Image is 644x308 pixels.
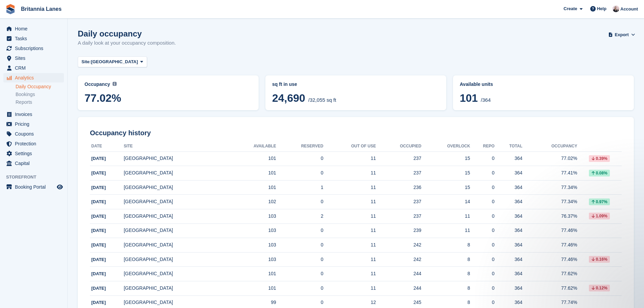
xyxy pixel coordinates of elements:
div: 0 [470,198,495,205]
span: [DATE] [91,214,106,219]
td: 103 [228,252,276,267]
div: 8 [421,256,470,263]
td: 77.62% [522,267,577,281]
div: 8 [421,241,470,248]
span: Tasks [15,34,55,43]
td: 364 [495,195,522,209]
div: 0 [470,241,495,248]
td: 101 [228,151,276,166]
td: 11 [323,151,376,166]
div: 242 [376,256,421,263]
span: Pricing [15,119,55,129]
h1: Daily occupancy [78,29,176,38]
td: 364 [495,166,522,181]
span: [DATE] [91,300,106,305]
span: Coupons [15,129,55,139]
div: 239 [376,227,421,234]
td: [GEOGRAPHIC_DATA] [124,223,228,238]
span: [DATE] [91,185,106,190]
td: 364 [495,238,522,253]
div: 14 [421,198,470,205]
span: Sites [15,53,55,63]
td: [GEOGRAPHIC_DATA] [124,252,228,267]
div: 11 [421,213,470,220]
td: [GEOGRAPHIC_DATA] [124,267,228,281]
span: /364 [481,97,491,103]
button: Export [610,29,634,40]
span: Settings [15,149,55,158]
td: 364 [495,267,522,281]
td: [GEOGRAPHIC_DATA] [124,151,228,166]
div: 237 [376,198,421,205]
button: Site: [GEOGRAPHIC_DATA] [78,56,147,68]
abbr: Current breakdown of %{unit} occupied [272,81,439,88]
span: Help [597,5,606,12]
td: 0 [276,238,324,253]
span: sq ft in use [272,81,297,87]
td: 11 [323,252,376,267]
th: Site [124,141,228,152]
div: 0.97% [589,198,610,205]
td: 0 [276,151,324,166]
a: Britannia Lanes [18,3,64,15]
td: 364 [495,223,522,238]
td: 102 [228,195,276,209]
p: A daily look at your occupancy composition. [78,39,176,47]
div: 0 [470,213,495,220]
abbr: Current percentage of units occupied or overlocked [460,81,627,88]
td: [GEOGRAPHIC_DATA] [124,238,228,253]
td: 101 [228,180,276,195]
td: 103 [228,223,276,238]
span: [GEOGRAPHIC_DATA] [91,58,138,65]
span: Available units [460,81,493,87]
th: Occupancy [522,141,577,152]
abbr: Current percentage of sq ft occupied [85,81,252,88]
div: 244 [376,270,421,277]
td: 11 [323,238,376,253]
a: menu [3,139,64,148]
th: Overlock [421,141,470,152]
div: 8 [421,285,470,292]
td: 103 [228,238,276,253]
a: menu [3,73,64,82]
span: [DATE] [91,271,106,276]
a: Reports [16,99,64,105]
td: 76.37% [522,209,577,224]
a: Bookings [16,91,64,98]
span: 77.02% [85,92,252,104]
div: 15 [421,169,470,176]
div: 0.39% [589,155,610,162]
td: 0 [276,195,324,209]
span: Occupancy [85,81,110,87]
td: 0 [276,166,324,181]
div: 0 [470,155,495,162]
td: 364 [495,209,522,224]
span: [DATE] [91,170,106,175]
span: [DATE] [91,242,106,247]
td: [GEOGRAPHIC_DATA] [124,281,228,296]
td: 11 [323,267,376,281]
span: Site: [81,58,91,65]
a: menu [3,44,64,53]
span: Storefront [6,174,67,181]
td: 101 [228,267,276,281]
a: Preview store [56,183,64,191]
div: 244 [376,285,421,292]
div: 15 [421,155,470,162]
div: 236 [376,184,421,191]
div: 242 [376,241,421,248]
td: 0 [276,252,324,267]
span: Account [620,6,638,13]
div: 0 [470,270,495,277]
td: 77.46% [522,223,577,238]
span: Booking Portal [15,182,55,192]
td: [GEOGRAPHIC_DATA] [124,209,228,224]
a: menu [3,129,64,139]
a: Daily Occupancy [16,84,64,90]
th: Reserved [276,141,324,152]
td: 101 [228,281,276,296]
span: [DATE] [91,286,106,291]
td: 0 [276,223,324,238]
td: 11 [323,195,376,209]
div: 1.09% [589,213,610,219]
